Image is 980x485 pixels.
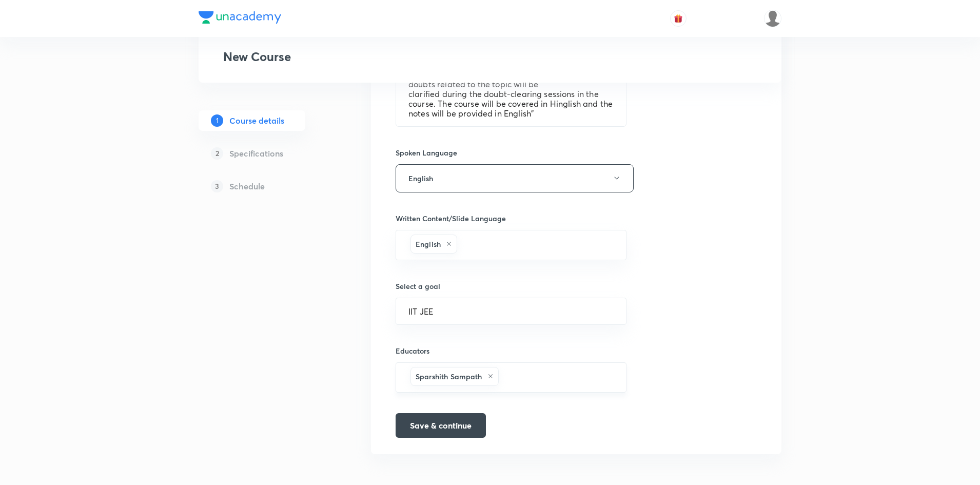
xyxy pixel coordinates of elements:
[764,10,781,27] img: Dipika
[396,164,634,192] button: English
[396,81,626,126] textarea: "In this course, Sagar Saha will provide in-depth knowledge of Maths. The course will be helpful ...
[396,281,626,292] h6: Select a goal
[229,180,265,192] h5: Schedule
[211,147,223,160] p: 2
[229,114,284,127] h5: Course details
[229,147,283,160] h5: Specifications
[396,147,457,158] h6: Spoken Language
[396,213,626,224] h6: Written Content/Slide Language
[199,11,281,24] img: Company Logo
[396,413,486,438] button: Save & continue
[416,239,441,249] h6: English
[211,180,223,192] p: 3
[199,11,281,26] a: Company Logo
[396,345,626,356] h6: Educators
[670,10,687,27] button: avatar
[620,376,622,378] button: Open
[620,244,622,246] button: Open
[620,310,622,312] button: Open
[211,114,223,127] p: 1
[674,14,683,23] img: avatar
[416,371,482,382] h6: Sparshith Sampath
[408,306,614,316] input: Select a goal
[223,49,291,64] h3: New Course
